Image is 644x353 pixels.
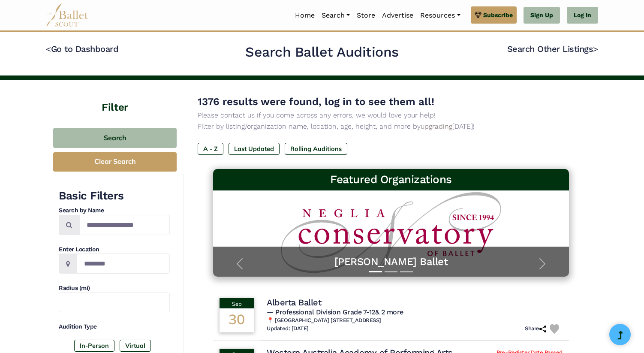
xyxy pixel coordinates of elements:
[318,6,353,24] a: Search
[471,6,517,24] a: Subscribe
[222,255,560,269] a: [PERSON_NAME] Ballet
[120,340,151,352] label: Virtual
[507,44,598,54] a: Search Other Listings>
[267,297,321,308] h4: Alberta Ballet
[46,43,51,54] code: <
[229,143,280,155] label: Last Updated
[379,6,417,24] a: Advertise
[59,284,170,293] h4: Radius (mi)
[417,6,463,24] a: Resources
[421,122,452,130] a: upgrading
[353,6,379,24] a: Store
[53,152,177,172] button: Clear Search
[267,317,563,324] h6: 📍 [GEOGRAPHIC_DATA] [STREET_ADDRESS]
[198,110,584,121] p: Please contact us if you come across any errors, we would love your help!
[46,44,118,54] a: <Go to Dashboard
[220,298,254,308] div: Sep
[267,325,309,332] h6: Updated: [DATE]
[220,172,562,187] h3: Featured Organizations
[198,143,223,155] label: A - Z
[385,267,397,277] button: Slide 2
[59,206,170,215] h4: Search by Name
[593,43,598,54] code: >
[220,308,254,332] div: 30
[59,245,170,254] h4: Enter Location
[525,325,546,332] h6: Share
[74,340,114,352] label: In-Person
[53,128,177,148] button: Search
[475,10,481,20] img: gem.svg
[369,267,382,277] button: Slide 1
[59,189,170,203] h3: Basic Filters
[375,308,403,316] a: & 2 more
[267,308,403,316] span: — Professional Division Grade 7-12
[198,121,584,132] p: Filter by listing/organization name, location, age, height, and more by [DATE]!
[59,323,170,331] h4: Audition Type
[285,143,347,155] label: Rolling Auditions
[77,253,170,274] input: Location
[198,96,434,108] span: 1376 results were found, log in to see them all!
[292,6,318,24] a: Home
[483,10,513,20] span: Subscribe
[79,215,170,235] input: Search by names...
[46,80,184,115] h4: Filter
[567,7,598,24] a: Log In
[400,267,413,277] button: Slide 3
[245,43,399,61] h2: Search Ballet Auditions
[524,7,560,24] a: Sign Up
